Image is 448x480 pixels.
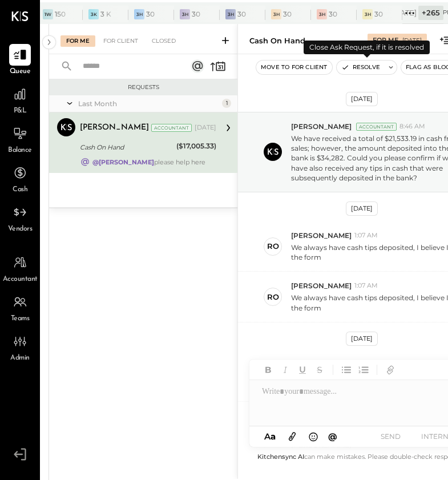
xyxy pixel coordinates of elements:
[368,429,413,444] button: SEND
[1,44,39,77] a: Queue
[328,431,337,442] span: @
[339,362,354,377] button: Unordered List
[267,292,279,302] div: ro
[151,124,192,132] div: Accountant
[10,67,31,77] span: Queue
[291,281,352,291] span: [PERSON_NAME]
[256,60,332,74] button: Move to for client
[1,252,39,285] a: Accountant
[337,60,385,74] button: Resolve
[1,201,39,235] a: Vendors
[267,241,279,252] div: ro
[1,83,39,116] a: P&L
[261,362,276,377] button: Bold
[10,353,30,364] span: Admin
[176,140,216,152] div: ($17,005.33)
[291,231,352,240] span: [PERSON_NAME]
[402,37,422,45] div: [DATE]
[346,332,378,346] div: [DATE]
[1,162,39,195] a: Cash
[195,123,216,132] div: [DATE]
[354,231,378,240] span: 1:07 AM
[354,281,378,291] span: 1:07 AM
[356,123,397,131] div: Accountant
[291,122,352,131] span: [PERSON_NAME]
[249,35,305,46] div: Cash On Hand
[1,330,39,364] a: Admin
[80,142,173,153] div: Cash On Hand
[373,36,398,45] div: For Me
[8,146,32,156] span: Balance
[399,122,425,131] span: 8:46 AM
[80,122,149,134] div: [PERSON_NAME]
[261,430,279,443] button: Aa
[383,362,398,377] button: Add URL
[346,201,378,216] div: [DATE]
[346,92,378,106] div: [DATE]
[78,99,219,108] div: Last Month
[14,106,27,116] span: P&L
[278,362,293,377] button: Italic
[92,158,154,166] strong: @[PERSON_NAME]
[304,41,430,54] div: Close Ask Request, if it is resolved
[295,362,310,377] button: Underline
[222,99,231,108] div: 1
[356,362,371,377] button: Ordered List
[312,362,327,377] button: Strikethrough
[55,83,232,91] div: Requests
[3,275,38,285] span: Accountant
[1,123,39,156] a: Balance
[11,314,30,324] span: Teams
[92,158,205,166] div: please help here
[418,6,443,20] div: + 265
[1,291,39,324] a: Teams
[8,224,33,235] span: Vendors
[98,35,144,47] div: For Client
[60,35,95,47] div: For Me
[146,35,181,47] div: Closed
[325,429,341,443] button: @
[13,185,27,195] span: Cash
[271,431,276,442] span: a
